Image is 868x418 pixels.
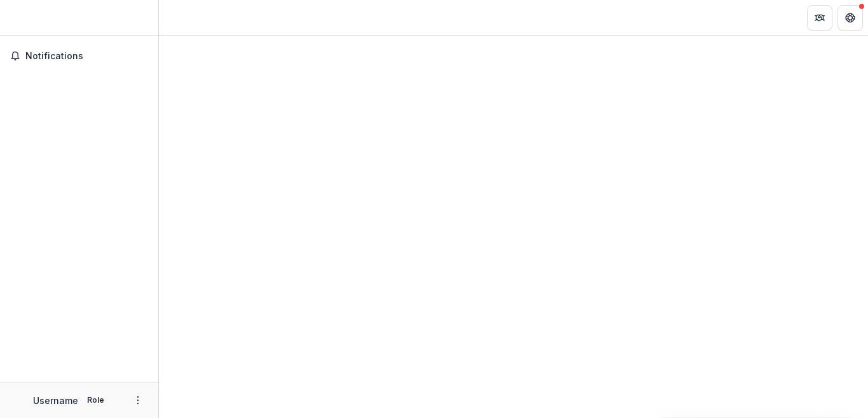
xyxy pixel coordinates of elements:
button: More [130,393,146,408]
p: Role [83,394,108,406]
button: Get Help [837,5,863,31]
button: Notifications [5,46,153,66]
span: Notifications [25,51,148,62]
button: Partners [807,5,832,31]
p: Username [33,394,78,407]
